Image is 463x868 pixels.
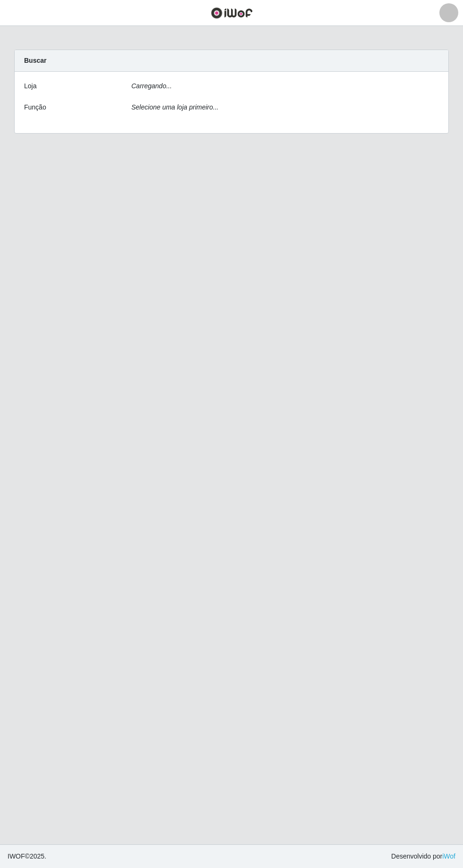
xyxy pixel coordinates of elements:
[24,102,46,112] label: Função
[24,81,36,91] label: Loja
[24,57,46,64] strong: Buscar
[442,852,455,860] a: iWof
[8,852,25,860] span: IWOF
[131,82,172,90] i: Carregando...
[391,851,455,861] span: Desenvolvido por
[8,851,46,861] span: © 2025 .
[131,103,218,111] i: Selecione uma loja primeiro...
[211,7,253,19] img: CoreUI Logo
